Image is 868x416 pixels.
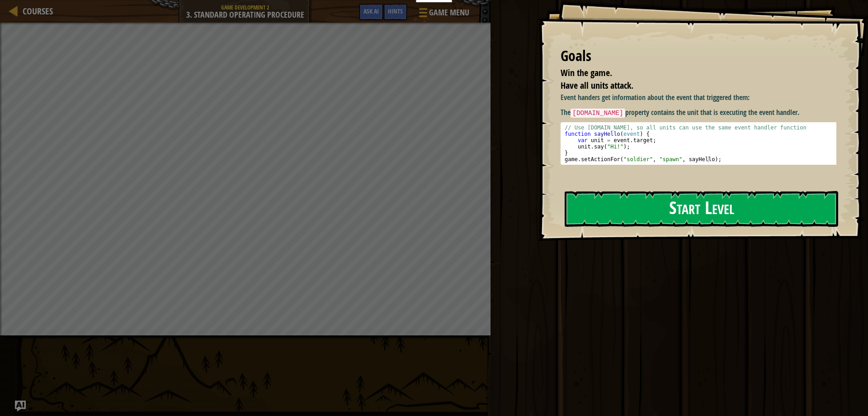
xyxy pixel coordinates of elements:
button: Ask AI [15,401,26,411]
span: Win the game. [561,67,612,79]
button: Start Level [565,191,838,227]
div: Goals [561,46,836,67]
span: Hints [388,7,403,15]
a: Courses [18,5,53,17]
button: Game Menu [412,4,475,25]
span: Courses [23,5,53,17]
span: Game Menu [429,7,469,19]
span: Ask AI [363,7,379,15]
p: Event handers get information about the event that triggered them: [561,92,843,103]
p: The property contains the unit that is executing the event handler. [561,107,843,118]
button: Ask AI [359,4,383,20]
span: Have all units attack. [561,79,633,91]
code: [DOMAIN_NAME] [571,109,625,118]
li: Win the game. [549,67,834,80]
li: Have all units attack. [549,79,834,92]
